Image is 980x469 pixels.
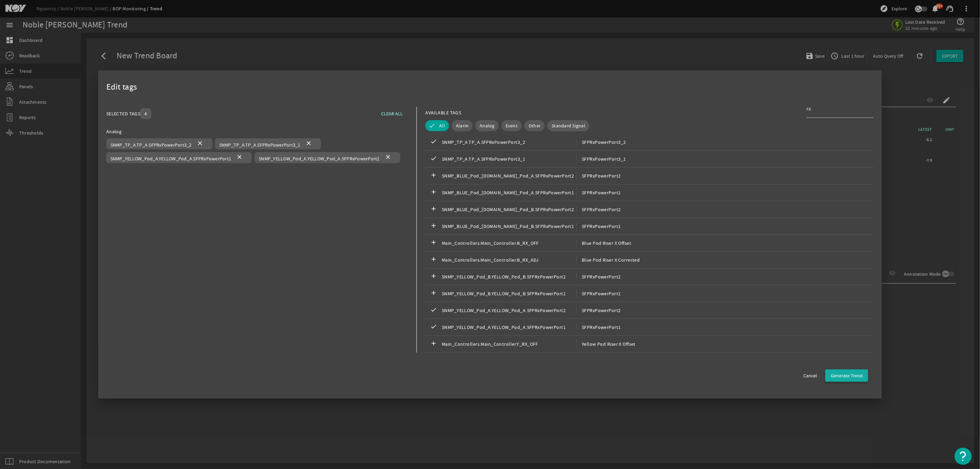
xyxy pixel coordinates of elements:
[429,188,438,197] mat-icon: add
[110,142,192,148] span: SNMP_TP_A.TP_A.SFPRxPowerPort3_2
[429,323,438,331] mat-icon: check
[110,156,232,162] span: SNMP_YELLOW_Pod_A.YELLOW_Pod_A.SFPRxPowerPort1
[219,142,300,148] span: SNMP_TP_A.TP_A.SFPRxPowerPort3_1
[480,122,495,129] span: Analog
[144,110,147,117] span: 4
[259,156,380,162] span: SNMP_YELLOW_Pod_A.YELLOW_Pod_A.SFPRxPowerPort2
[429,273,438,281] mat-icon: add
[425,108,461,117] div: AVAILABLE TAGS
[576,205,621,214] span: SFPRxPowerPort2
[439,122,445,129] span: All
[196,140,204,148] mat-icon: close
[576,273,621,281] span: SFPRxPowerPort2
[429,239,438,247] mat-icon: add
[552,122,585,129] span: Standard Signal
[576,155,626,163] span: SFPRxPowerPort3_1
[442,340,576,348] span: Main_Controllers.Main_Controller.Y_RX_OFF
[429,172,438,180] mat-icon: add
[442,188,576,197] span: SNMP_BLUE_Pod_[DOMAIN_NAME]_Pod_A.SFPRxPowerPort1
[576,172,621,180] span: SFPRxPowerPort2
[442,138,576,146] span: SNMP_TP_A.TP_A.SFPRxPowerPort3_2
[305,140,313,148] mat-icon: close
[429,289,438,298] mat-icon: add
[442,289,576,298] span: SNMP_YELLOW_Pod_B.YELLOW_Pod_B.SFPRxPowerPort1
[576,138,626,146] span: SFPRxPowerPort3_2
[576,239,631,247] span: Blue Pod Riser X Offset
[825,369,868,382] button: Generate Trend
[506,122,518,129] span: Event
[381,110,403,118] span: CLEAR ALL
[442,205,576,214] span: SNMP_BLUE_Pod_[DOMAIN_NAME]_Pod_B.SFPRxPowerPort2
[429,155,438,163] mat-icon: check
[576,306,621,314] span: SFPRxPowerPort2
[442,172,576,180] span: SNMP_BLUE_Pod_[DOMAIN_NAME]_Pod_A.SFPRxPowerPort2
[442,239,576,247] span: Main_Controllers.Main_Controller.B_RX_OFF
[456,122,469,129] span: Alarm
[442,155,576,163] span: SNMP_TP_A.TP_A.SFPRxPowerPort3_1
[576,222,621,230] span: SFPRxPowerPort1
[106,110,141,118] div: SELECTED TAGS
[376,107,408,120] button: CLEAR ALL
[442,306,576,314] span: SNMP_YELLOW_Pod_A.YELLOW_Pod_A.SFPRxPowerPort2
[831,372,863,379] span: Generate Trend
[576,340,636,348] span: Yellow Pod Riser X Offset
[576,323,621,331] span: SFPRxPowerPort1
[955,448,972,465] button: Open Resource Center
[429,205,438,214] mat-icon: add
[429,138,438,146] mat-icon: check
[442,222,576,230] span: SNMP_BLUE_Pod_[DOMAIN_NAME]_Pod_B.SFPRxPowerPort1
[106,79,874,96] div: Edit tags
[576,256,640,264] span: Blue Pod Riser X Corrected
[803,372,817,379] span: Cancel
[529,122,541,129] span: Other
[798,369,823,382] button: Cancel
[235,153,244,162] mat-icon: close
[429,306,438,314] mat-icon: check
[429,222,438,230] mat-icon: add
[442,256,576,264] span: Main_Controllers.Main_Controller.B_RX_ADJ
[442,323,576,331] span: SNMP_YELLOW_Pod_A.YELLOW_Pod_A.SFPRxPowerPort1
[106,127,409,136] div: Analog
[442,273,576,281] span: SNMP_YELLOW_Pod_B.YELLOW_Pod_B.SFPRxPowerPort2
[576,188,621,197] span: SFPRxPowerPort1
[429,256,438,264] mat-icon: add
[576,289,621,298] span: SFPRxPowerPort1
[806,105,868,113] input: Search Tag Names
[429,340,438,348] mat-icon: add
[384,153,392,162] mat-icon: close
